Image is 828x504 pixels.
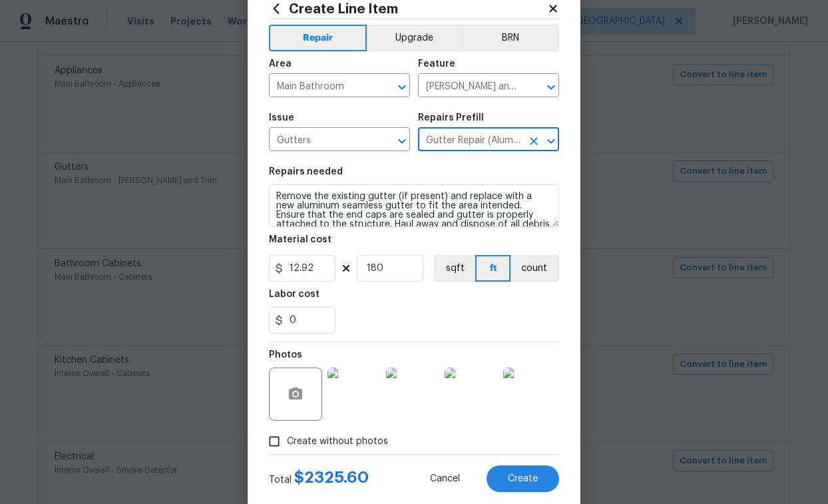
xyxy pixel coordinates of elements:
button: ft [475,255,511,282]
h5: Material cost [269,235,331,244]
h5: Issue [269,113,294,123]
h5: Labor cost [269,290,319,299]
button: Open [542,132,560,150]
span: Cancel [430,474,460,484]
h5: Feature [418,59,455,69]
button: Open [393,78,411,97]
button: Cancel [409,465,481,492]
h5: Area [269,59,292,69]
h5: Repairs Prefill [418,113,484,123]
span: $ 2325.60 [294,469,369,485]
button: Open [542,78,560,97]
span: Create [508,474,538,484]
button: Clear [524,132,543,150]
span: Create without photos [287,435,388,449]
button: Upgrade [367,25,462,51]
div: Total [269,471,369,487]
button: Repair [269,25,367,51]
button: sqft [434,255,475,282]
h5: Repairs needed [269,167,343,176]
button: Create [487,465,559,492]
button: BRN [461,25,559,51]
button: Open [393,132,411,150]
h5: Photos [269,350,302,360]
button: count [511,255,559,282]
textarea: Remove the existing gutter (if present) and replace with a new aluminum seamless gutter to fit th... [269,184,559,227]
h2: Create Line Item [269,1,547,16]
